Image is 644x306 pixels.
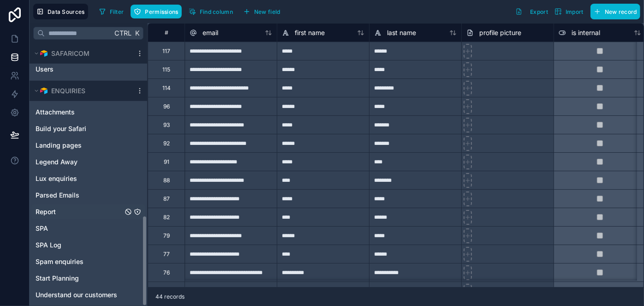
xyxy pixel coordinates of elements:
span: first name [295,28,325,37]
span: Import [566,8,584,15]
div: 96 [163,103,170,110]
div: 88 [163,177,170,184]
div: 117 [162,48,170,55]
div: 87 [163,195,170,203]
div: 92 [163,140,170,147]
div: 115 [162,66,170,73]
div: 91 [164,158,169,166]
a: New record [587,4,640,19]
button: Import [551,4,587,19]
button: Export [512,4,551,19]
div: 93 [163,121,170,129]
button: New record [590,4,640,19]
span: 44 records [155,293,185,300]
span: New record [605,8,637,15]
span: Export [530,8,548,15]
span: is internal [572,28,600,37]
div: 79 [163,232,170,240]
span: Permissions [145,8,178,15]
span: email [203,28,218,37]
span: last name [387,28,416,37]
div: # [155,29,178,36]
span: Ctrl [113,27,132,39]
button: Find column [185,5,236,18]
span: profile picture [479,28,521,37]
button: New field [240,5,284,18]
span: Find column [200,8,233,15]
button: Data Sources [33,4,88,19]
div: 77 [163,251,170,258]
span: K [134,30,140,36]
span: Data Sources [48,8,85,15]
div: 76 [163,269,170,276]
button: Filter [95,5,127,18]
span: Filter [110,8,124,15]
a: Permissions [131,5,185,18]
div: 114 [162,84,171,92]
div: 82 [163,214,170,221]
button: Permissions [131,5,181,18]
span: New field [254,8,280,15]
